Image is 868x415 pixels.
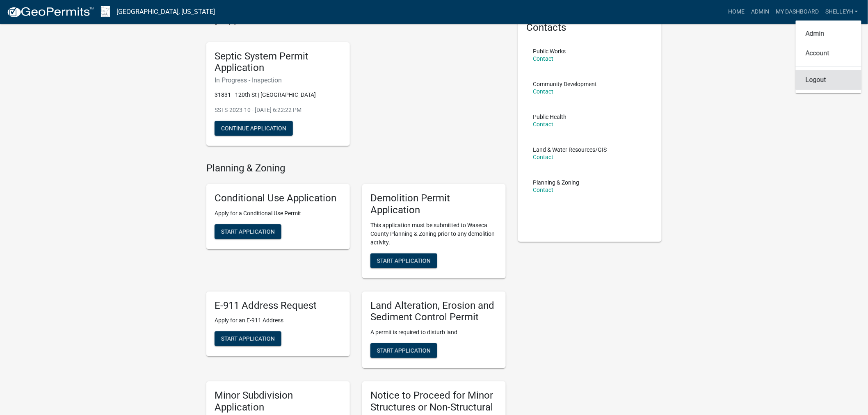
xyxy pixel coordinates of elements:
p: Public Health [533,114,566,120]
h5: Conditional Use Application [215,192,342,204]
a: Contact [533,187,553,193]
a: Admin [748,4,772,20]
a: shelleyh [822,4,861,20]
button: Start Application [370,343,437,358]
a: My Dashboard [772,4,822,20]
a: Account [796,43,861,63]
a: Contact [533,121,553,128]
h4: Planning & Zoning [206,162,506,174]
a: Contact [533,55,553,62]
h5: Contacts [526,22,653,34]
a: Home [725,4,748,20]
h5: Land Alteration, Erosion and Sediment Control Permit [370,300,498,324]
p: A permit is required to disturb land [370,328,498,337]
button: Start Application [215,331,281,346]
h5: Septic System Permit Application [215,50,342,74]
h5: Demolition Permit Application [370,192,498,216]
h5: E-911 Address Request [215,300,342,312]
p: Public Works [533,48,566,54]
button: Start Application [215,224,281,239]
span: Start Application [221,335,275,342]
img: Waseca County, Minnesota [101,6,110,17]
p: Community Development [533,81,597,87]
p: 31831 - 120th St | [GEOGRAPHIC_DATA] [215,91,342,99]
p: This application must be submitted to Waseca County Planning & Zoning prior to any demolition act... [370,221,498,247]
h6: In Progress - Inspection [215,76,342,84]
p: SSTS-2023-10 - [DATE] 6:22:22 PM [215,106,342,114]
a: Admin [796,24,861,43]
p: Apply for an E-911 Address [215,316,342,325]
a: Contact [533,154,553,160]
a: [GEOGRAPHIC_DATA], [US_STATE] [116,5,215,19]
span: Start Application [377,347,431,354]
span: Start Application [221,228,275,235]
h5: Minor Subdivision Application [215,390,342,413]
p: Apply for a Conditional Use Permit [215,209,342,218]
a: Contact [533,88,553,95]
p: Land & Water Resources/GIS [533,147,607,153]
div: shelleyh [796,21,861,93]
p: Planning & Zoning [533,180,579,185]
button: Start Application [370,253,437,268]
span: Start Application [377,257,431,264]
button: Continue Application [215,121,293,136]
a: Logout [796,70,861,90]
